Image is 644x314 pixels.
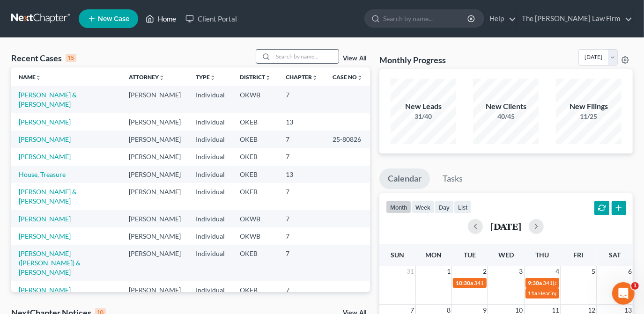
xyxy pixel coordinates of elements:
span: 4 [555,266,560,277]
a: Attorneyunfold_more [129,73,164,80]
span: 9:30a [528,279,542,286]
span: Mon [425,251,442,259]
a: Typeunfold_more [196,73,215,80]
button: list [454,201,472,213]
a: Home [141,10,181,27]
a: [PERSON_NAME] & [PERSON_NAME] [19,188,77,205]
span: Wed [498,251,514,259]
div: 15 [66,54,76,62]
td: OKWB [232,210,278,227]
a: Case Nounfold_more [333,73,363,80]
a: [PERSON_NAME] [19,118,71,126]
span: New Case [98,15,129,22]
div: New Leads [391,101,456,112]
td: [PERSON_NAME] [121,131,188,148]
td: [PERSON_NAME] [121,113,188,131]
td: 7 [278,227,325,245]
span: 5 [591,266,596,277]
td: [PERSON_NAME] [121,148,188,166]
input: Search by name... [273,50,339,63]
a: [PERSON_NAME] & [PERSON_NAME] [19,91,77,108]
td: [PERSON_NAME] [121,245,188,281]
td: 7 [278,281,325,299]
h2: [DATE] [490,221,521,231]
td: OKWB [232,227,278,245]
a: [PERSON_NAME] [19,232,71,240]
td: OKEB [232,148,278,166]
td: Individual [188,281,232,299]
a: House, Treasure [19,170,66,178]
div: Recent Cases [11,52,76,64]
td: Individual [188,245,232,281]
a: View All [343,55,366,62]
td: 7 [278,86,325,113]
a: Help [485,10,516,27]
button: month [386,201,411,213]
td: [PERSON_NAME] [121,183,188,210]
td: Individual [188,131,232,148]
div: 31/40 [391,112,456,121]
a: Nameunfold_more [19,73,41,80]
div: New Filings [556,101,622,112]
td: 7 [278,210,325,227]
td: OKEB [232,183,278,210]
span: Fri [573,251,583,259]
td: OKEB [232,245,278,281]
i: unfold_more [357,75,363,80]
a: [PERSON_NAME] ([PERSON_NAME]) & [PERSON_NAME] [19,249,81,276]
td: 7 [278,183,325,210]
td: Individual [188,86,232,113]
td: 7 [278,131,325,148]
a: Chapterunfold_more [286,73,318,80]
span: Thu [535,251,549,259]
a: [PERSON_NAME] [19,135,71,143]
td: [PERSON_NAME] [121,227,188,245]
td: 7 [278,245,325,281]
span: 31 [406,266,415,277]
iframe: Intercom live chat [612,282,635,305]
button: week [411,201,435,213]
td: [PERSON_NAME] [121,210,188,227]
td: Individual [188,210,232,227]
div: New Clients [473,101,539,112]
button: day [435,201,454,213]
a: Client Portal [181,10,242,27]
a: [PERSON_NAME] [19,153,71,161]
span: 10:30a [456,279,473,286]
td: OKEB [232,113,278,131]
i: unfold_more [36,75,41,80]
span: 11a [528,290,538,297]
div: 11/25 [556,112,622,121]
span: Sat [609,251,621,259]
span: Sun [391,251,404,259]
span: 1 [446,266,452,277]
a: Calendar [379,168,430,189]
td: OKEB [232,131,278,148]
i: unfold_more [210,75,215,80]
td: Individual [188,113,232,131]
a: [PERSON_NAME] [19,286,71,294]
span: Tue [464,251,476,259]
td: 7 [278,148,325,166]
td: 25-80826 [325,131,370,148]
td: [PERSON_NAME] [121,166,188,183]
td: [PERSON_NAME] [121,281,188,299]
a: [PERSON_NAME] [19,215,71,223]
span: 3 [518,266,524,277]
span: 6 [627,266,633,277]
a: Tasks [434,168,471,189]
td: Individual [188,166,232,183]
td: OKEB [232,166,278,183]
td: Individual [188,148,232,166]
td: 13 [278,113,325,131]
i: unfold_more [312,75,318,80]
a: Districtunfold_more [240,73,271,80]
td: 13 [278,166,325,183]
span: 2 [482,266,488,277]
td: Individual [188,183,232,210]
div: 40/45 [473,112,539,121]
td: Individual [188,227,232,245]
h3: Monthly Progress [379,54,446,66]
i: unfold_more [159,75,164,80]
span: 1 [631,282,639,290]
